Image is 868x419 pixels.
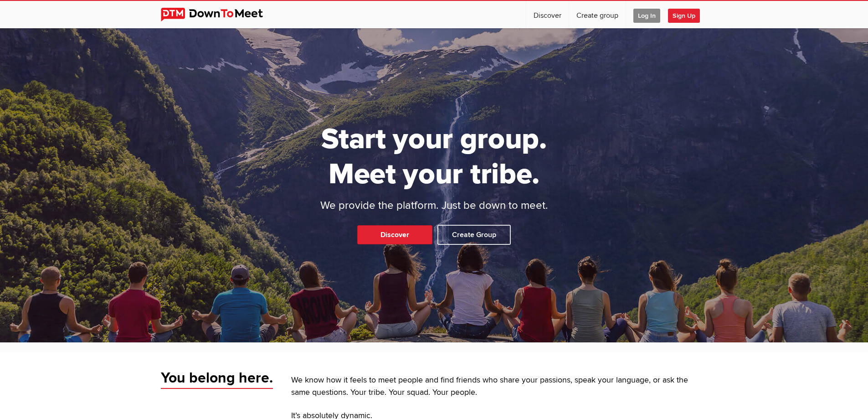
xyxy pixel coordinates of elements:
[291,374,708,399] p: We know how it feels to meet people and find friends who share your passions, speak your language...
[633,9,660,23] span: Log In
[161,369,273,389] span: You belong here.
[668,9,700,23] span: Sign Up
[286,122,582,192] h1: Start your group. Meet your tribe.
[526,1,569,28] a: Discover
[626,1,668,28] a: Log In
[668,1,707,28] a: Sign Up
[161,8,277,21] img: DownToMeet
[357,225,432,244] a: Discover
[569,1,626,28] a: Create group
[437,225,511,245] a: Create Group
